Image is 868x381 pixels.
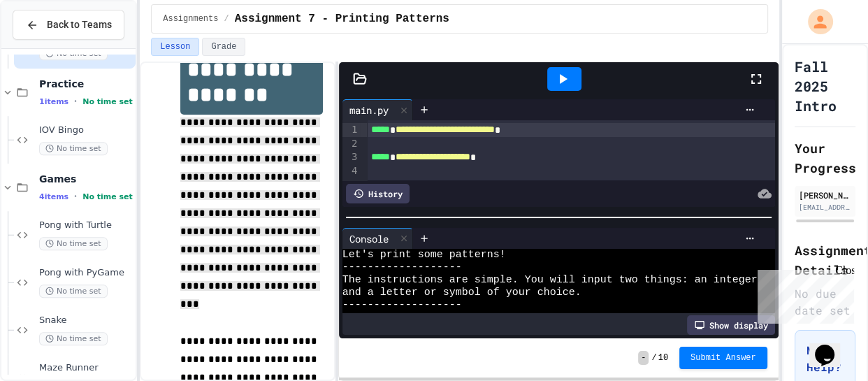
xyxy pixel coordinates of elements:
[342,164,360,178] div: 4
[342,287,581,299] span: and a letter or symbol of your choice.
[39,332,108,345] span: No time set
[39,142,108,155] span: No time set
[342,150,360,164] div: 3
[39,124,133,136] span: IOV Bingo
[687,315,775,335] div: Show display
[795,138,855,178] h2: Your Progress
[39,315,133,326] span: Snake
[342,137,360,151] div: 2
[342,228,413,249] div: Console
[39,267,133,279] span: Pong with PyGame
[342,299,462,312] span: -------------------
[39,237,108,250] span: No time set
[799,189,851,201] div: [PERSON_NAME]
[651,352,656,364] span: /
[342,274,758,287] span: The instructions are simple. You will input two things: an integer
[342,231,396,246] div: Console
[346,184,410,203] div: History
[342,123,360,137] div: 1
[795,240,855,280] h2: Assignment Details
[795,57,855,115] h1: Fall 2025 Intro
[342,249,506,261] span: Let's print some patterns!
[752,264,854,324] iframe: chat widget
[82,192,133,201] span: No time set
[74,191,77,202] span: •
[658,352,668,364] span: 10
[39,173,133,185] span: Games
[39,285,108,298] span: No time set
[799,202,851,213] div: [EMAIL_ADDRESS][DOMAIN_NAME]
[809,325,854,367] iframe: chat widget
[39,78,133,90] span: Practice
[342,103,396,117] div: main.py
[342,261,462,274] span: -------------------
[6,6,96,89] div: Chat with us now!Close
[39,362,133,374] span: Maze Runner
[342,178,360,192] div: 5
[47,17,112,32] span: Back to Teams
[13,10,124,40] button: Back to Teams
[793,6,837,38] div: My Account
[806,342,844,375] h3: Need Help?
[39,192,68,201] span: 4 items
[151,38,199,56] button: Lesson
[82,97,133,106] span: No time set
[638,351,649,365] span: -
[202,38,245,56] button: Grade
[74,96,77,107] span: •
[690,352,756,364] span: Submit Answer
[342,99,413,120] div: main.py
[679,347,767,369] button: Submit Answer
[163,13,218,24] span: Assignments
[224,13,229,24] span: /
[39,97,68,106] span: 1 items
[235,10,449,27] span: Assignment 7 - Printing Patterns
[39,220,133,231] span: Pong with Turtle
